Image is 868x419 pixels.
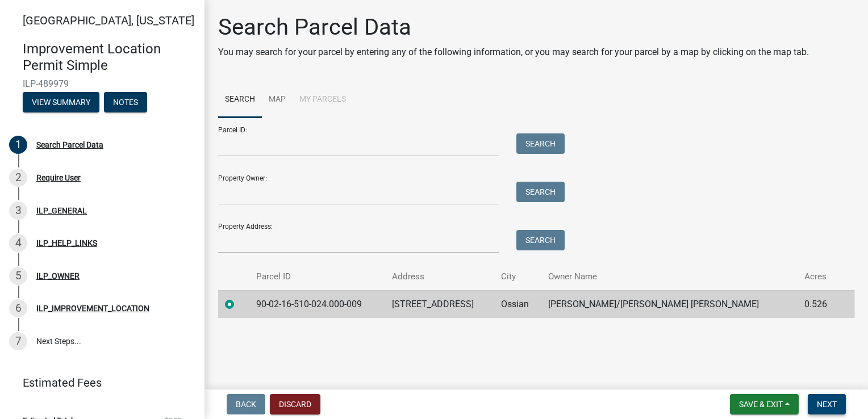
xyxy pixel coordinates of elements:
[23,14,194,27] span: [GEOGRAPHIC_DATA], [US_STATE]
[798,263,839,290] th: Acres
[9,299,27,317] div: 6
[249,263,386,290] th: Parcel ID
[249,290,386,318] td: 90-02-16-510-024.000-009
[227,394,265,414] button: Back
[798,290,839,318] td: 0.526
[9,136,27,154] div: 1
[541,290,798,318] td: [PERSON_NAME]/[PERSON_NAME] [PERSON_NAME]
[9,332,27,350] div: 7
[218,82,262,118] a: Search
[36,304,149,312] div: ILP_IMPROVEMENT_LOCATION
[385,290,494,318] td: [STREET_ADDRESS]
[23,78,182,89] span: ILP-489979
[385,263,494,290] th: Address
[36,207,87,215] div: ILP_GENERAL
[9,169,27,187] div: 2
[9,202,27,220] div: 3
[739,400,783,409] span: Save & Exit
[262,82,293,118] a: Map
[23,92,99,112] button: View Summary
[218,14,809,41] h1: Search Parcel Data
[104,98,147,107] wm-modal-confirm: Notes
[104,92,147,112] button: Notes
[36,239,97,247] div: ILP_HELP_LINKS
[36,174,81,182] div: Require User
[23,41,195,74] h4: Improvement Location Permit Simple
[817,400,837,409] span: Next
[9,371,186,394] a: Estimated Fees
[36,141,103,149] div: Search Parcel Data
[9,234,27,252] div: 4
[516,182,565,202] button: Search
[36,272,80,280] div: ILP_OWNER
[236,400,256,409] span: Back
[270,394,320,414] button: Discard
[516,133,565,154] button: Search
[494,290,541,318] td: Ossian
[730,394,799,414] button: Save & Exit
[808,394,846,414] button: Next
[218,45,809,59] p: You may search for your parcel by entering any of the following information, or you may search fo...
[9,267,27,285] div: 5
[23,98,99,107] wm-modal-confirm: Summary
[494,263,541,290] th: City
[516,230,565,250] button: Search
[541,263,798,290] th: Owner Name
